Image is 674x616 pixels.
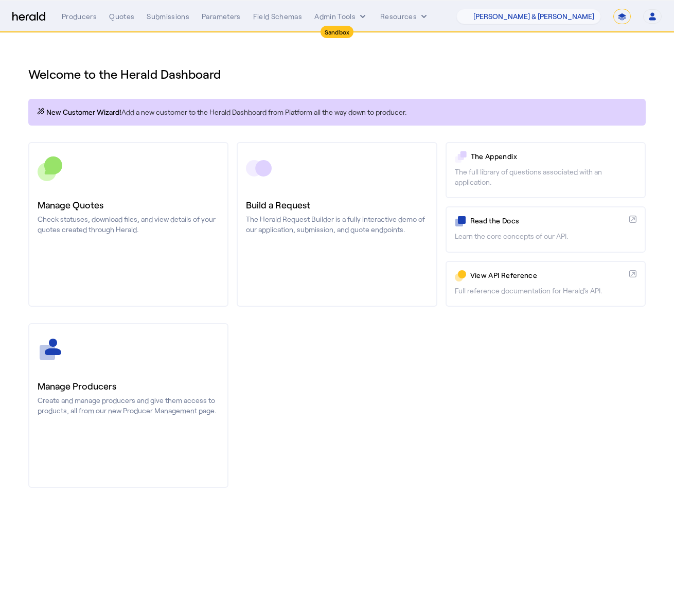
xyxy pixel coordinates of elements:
a: View API ReferenceFull reference documentation for Herald's API. [446,261,646,307]
h3: Manage Producers [38,379,219,393]
p: Create and manage producers and give them access to products, all from our new Producer Managemen... [38,395,219,416]
img: Herald Logo [12,12,45,22]
h3: Manage Quotes [38,198,219,212]
h1: Welcome to the Herald Dashboard [28,66,646,82]
button: internal dropdown menu [314,11,368,22]
div: Field Schemas [253,11,303,22]
a: Build a RequestThe Herald Request Builder is a fully interactive demo of our application, submiss... [237,142,437,307]
a: Manage ProducersCreate and manage producers and give them access to products, all from our new Pr... [28,323,228,488]
p: Learn the core concepts of our API. [455,231,636,241]
span: New Customer Wizard! [46,107,121,117]
p: View API Reference [470,270,625,280]
a: Read the DocsLearn the core concepts of our API. [446,206,646,252]
div: Quotes [109,11,134,22]
p: Full reference documentation for Herald's API. [455,286,636,296]
p: The Herald Request Builder is a fully interactive demo of our application, submission, and quote ... [246,214,428,235]
a: The AppendixThe full library of questions associated with an application. [446,142,646,198]
div: Sandbox [321,26,354,38]
h3: Build a Request [246,198,428,212]
p: The Appendix [471,151,636,162]
div: Submissions [147,11,189,22]
button: Resources dropdown menu [380,11,429,22]
p: The full library of questions associated with an application. [455,167,636,187]
a: Manage QuotesCheck statuses, download files, and view details of your quotes created through Herald. [28,142,228,307]
div: Producers [62,11,97,22]
div: Parameters [202,11,241,22]
p: Check statuses, download files, and view details of your quotes created through Herald. [38,214,219,235]
p: Add a new customer to the Herald Dashboard from Platform all the way down to producer. [37,107,637,117]
p: Read the Docs [470,216,625,226]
